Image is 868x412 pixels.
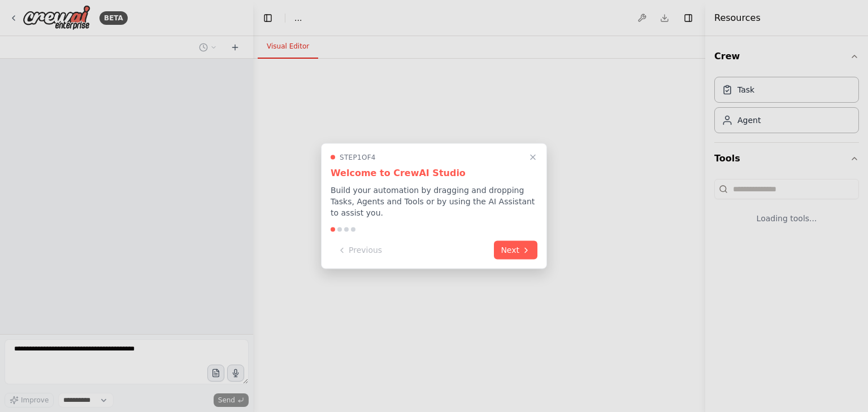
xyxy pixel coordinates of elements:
[331,241,389,260] button: Previous
[260,10,276,26] button: Hide left sidebar
[331,166,537,180] h3: Welcome to CrewAI Studio
[526,151,540,164] button: Close walkthrough
[340,153,376,162] span: Step 1 of 4
[494,241,537,260] button: Next
[331,185,537,218] p: Build your automation by dragging and dropping Tasks, Agents and Tools or by using the AI Assista...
